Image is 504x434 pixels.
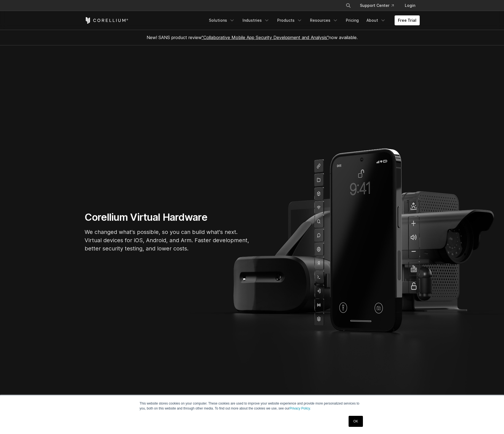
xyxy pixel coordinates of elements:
a: Resources [307,15,341,25]
button: Search [343,1,353,10]
a: Login [400,1,420,10]
a: Products [274,15,306,25]
a: "Collaborative Mobile App Security Development and Analysis" [202,35,329,40]
a: Corellium Home [85,17,128,24]
h1: Corellium Virtual Hardware [85,211,250,223]
a: OK [349,416,363,427]
span: New! SANS product review now available. [147,35,358,40]
a: Privacy Policy. [290,406,311,410]
div: Navigation Menu [206,15,420,25]
p: This website stores cookies on your computer. These cookies are used to improve your website expe... [140,401,365,411]
p: We changed what's possible, so you can build what's next. Virtual devices for iOS, Android, and A... [85,228,250,253]
a: Solutions [206,15,238,25]
a: Pricing [343,15,362,25]
a: Industries [239,15,273,25]
a: About [363,15,389,25]
a: Support Center [355,1,398,10]
a: Free Trial [395,15,420,25]
div: Navigation Menu [339,1,420,10]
